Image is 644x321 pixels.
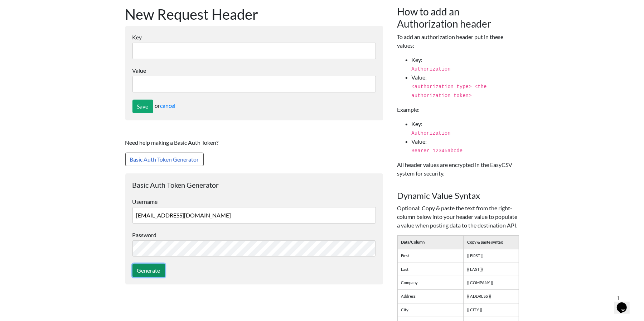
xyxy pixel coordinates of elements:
[397,276,464,290] td: Company
[412,120,519,137] li: Key:
[397,191,519,201] h4: Dynamic Value Syntax
[132,100,153,113] input: Save
[412,137,519,155] li: Value:
[397,290,464,303] td: Address
[160,102,176,109] a: cancel
[132,231,376,239] label: Password
[614,292,637,314] iframe: chat widget
[125,153,204,166] a: Basic Auth Token Generator
[397,6,519,30] h3: How to add an Authorization header
[132,100,376,113] div: or
[464,303,519,317] td: {{ CITY }}
[412,148,463,154] code: Bearer 12345abcde
[132,33,376,42] label: Key
[125,6,383,23] h1: New Request Header
[412,56,519,73] li: Key:
[397,105,519,114] p: Example:
[464,249,519,263] td: {{ FIRST }}
[412,84,487,99] code: <authorization type> <the authorization token>
[464,235,519,249] th: Copy & paste syntax
[464,263,519,276] td: {{ LAST }}
[132,181,376,195] h5: Basic Auth Token Generator
[397,249,464,263] td: First
[397,263,464,276] td: Last
[412,130,451,136] code: Authorization
[132,66,376,75] label: Value
[397,235,464,249] th: Data/Column
[397,33,519,50] p: To add an authorization header put in these values:
[132,197,376,206] label: Username
[397,204,519,230] p: Optional: Copy & paste the text from the right-column below into your header value to populate a ...
[412,73,519,100] li: Value:
[464,276,519,290] td: {{ COMPANY }}
[132,264,165,277] input: Generate
[397,160,519,185] p: All header values are encrypted in the EasyCSV system for security.
[464,290,519,303] td: {{ ADDRESS }}
[125,138,383,147] p: Need help making a Basic Auth Token?
[397,303,464,317] td: City
[412,66,451,72] code: Authorization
